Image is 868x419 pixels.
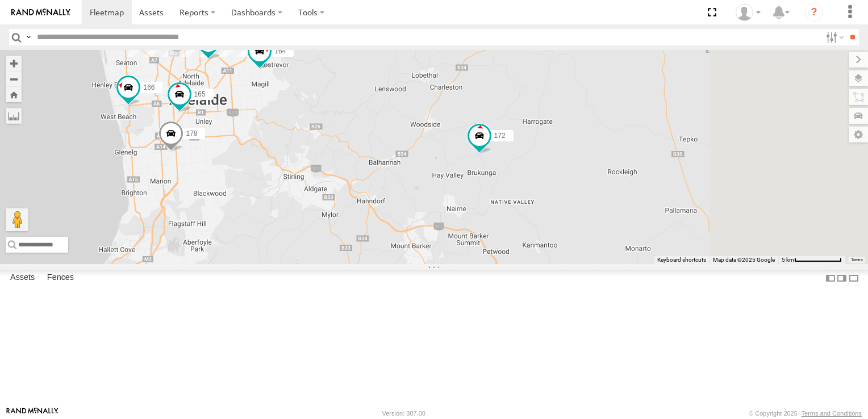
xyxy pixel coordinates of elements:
[657,256,706,264] button: Keyboard shortcuts
[782,257,794,263] span: 5 km
[821,29,846,45] label: Search Filter Options
[41,270,80,286] label: Fences
[802,410,862,417] a: Terms and Conditions
[6,208,28,231] button: Drag Pegman onto the map to open Street View
[732,4,765,21] div: Frank Cope
[494,131,506,139] span: 172
[749,410,862,417] div: © Copyright 2025 -
[805,3,823,22] i: ?
[836,270,848,286] label: Dock Summary Table to the Right
[6,408,59,419] a: Visit our Website
[713,257,775,263] span: Map data ©2025 Google
[825,270,836,286] label: Dock Summary Table to the Left
[6,87,22,102] button: Zoom Home
[6,108,22,124] label: Measure
[382,410,425,417] div: Version: 307.00
[11,9,70,16] img: rand-logo.svg
[6,56,22,71] button: Zoom in
[778,256,845,264] button: Map Scale: 5 km per 80 pixels
[186,129,197,137] span: 178
[194,90,206,98] span: 165
[274,47,286,55] span: 164
[851,257,863,262] a: Terms (opens in new tab)
[5,270,40,286] label: Assets
[6,71,22,87] button: Zoom out
[24,29,33,45] label: Search Query
[848,270,859,286] label: Hide Summary Table
[849,127,868,143] label: Map Settings
[143,83,155,91] span: 166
